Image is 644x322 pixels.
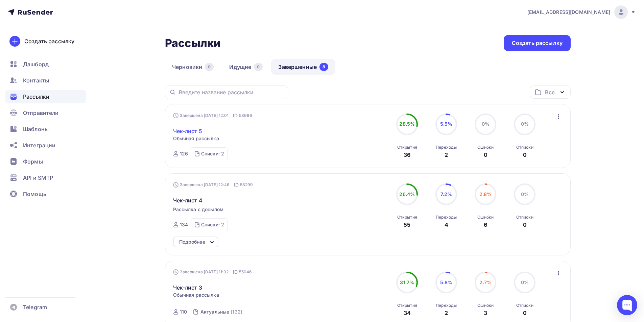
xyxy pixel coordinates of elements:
span: ID [233,112,238,119]
div: (132) [231,308,242,315]
div: Ошибки [477,145,494,150]
span: Формы [23,157,43,166]
div: Открытия [397,303,417,308]
div: 2 [445,151,448,159]
div: Завершена [DATE] 11:32 [173,269,252,275]
div: Отписки [516,215,533,220]
div: 110 [180,308,187,315]
span: 5.8% [440,279,453,285]
span: Помощь [23,190,46,198]
span: 0% [482,121,490,127]
span: 58299 [240,181,253,188]
span: Дашборд [23,60,49,68]
a: Чек-лист 3 [173,283,202,292]
span: Telegram [23,303,47,311]
span: 58986 [239,112,253,119]
div: 0 [523,309,527,317]
div: Актуальные [200,308,229,315]
span: 55046 [239,269,252,275]
div: 126 [180,150,188,157]
span: 0% [521,191,529,197]
div: Переходы [436,303,457,308]
div: Завершена [DATE] 12:46 [173,181,253,188]
div: 3 [484,309,487,317]
div: Списки: 2 [201,150,224,157]
div: 0 [484,151,487,159]
div: 55 [404,221,410,229]
a: Завершенные8 [271,59,335,75]
span: Контакты [23,76,49,84]
a: Шаблоны [5,122,86,136]
span: ID [234,181,239,188]
span: Обычная рассылка [173,292,219,298]
a: Формы [5,155,86,168]
span: ID [233,269,238,275]
span: Рассылка с досылом [173,206,224,213]
div: 0 [523,221,527,229]
span: 0% [521,279,529,285]
div: 134 [180,221,188,228]
div: Завершена [DATE] 12:01 [173,112,253,119]
a: [EMAIL_ADDRESS][DOMAIN_NAME] [527,5,636,19]
a: Актуальные (132) [200,306,243,317]
h2: Рассылки [165,36,220,50]
div: 0 [523,151,527,159]
div: Подробнее [179,238,205,246]
span: Интеграции [23,141,55,149]
div: Ошибки [477,215,494,220]
span: Рассылки [23,93,49,101]
a: Чек-лист 5 [173,127,202,135]
a: Идущие0 [222,59,270,75]
span: 0% [521,121,529,127]
div: 4 [445,221,448,229]
div: Ошибки [477,303,494,308]
span: Чек-лист 4 [173,196,202,204]
div: Отписки [516,145,533,150]
a: Дашборд [5,57,86,71]
span: 7.2% [440,191,452,197]
div: Создать рассылку [512,39,563,47]
div: Создать рассылку [24,37,74,45]
button: Все [530,85,571,99]
div: Все [545,88,554,96]
div: Отписки [516,303,533,308]
span: API и SMTP [23,174,53,182]
div: 2 [445,309,448,317]
a: Отправители [5,106,86,120]
div: 0 [254,63,263,71]
span: 5.5% [440,121,453,127]
div: 0 [205,63,214,71]
a: Контакты [5,74,86,87]
div: 34 [404,309,411,317]
span: 2.7% [479,279,492,285]
div: 6 [484,221,487,229]
input: Введите название рассылки [179,89,284,96]
span: 31.7% [400,279,414,285]
span: Шаблоны [23,125,49,133]
span: Отправители [23,109,59,117]
div: Переходы [436,215,457,220]
div: Переходы [436,145,457,150]
div: Открытия [397,145,417,150]
div: 36 [404,151,410,159]
span: 2.8% [479,191,492,197]
a: Черновики0 [165,59,221,75]
span: 28.5% [399,121,415,127]
span: Обычная рассылка [173,135,219,142]
div: Списки: 2 [201,221,224,228]
a: Рассылки [5,90,86,103]
span: [EMAIL_ADDRESS][DOMAIN_NAME] [527,9,610,16]
span: 26.4% [399,191,415,197]
div: 8 [319,63,328,71]
div: Открытия [397,215,417,220]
